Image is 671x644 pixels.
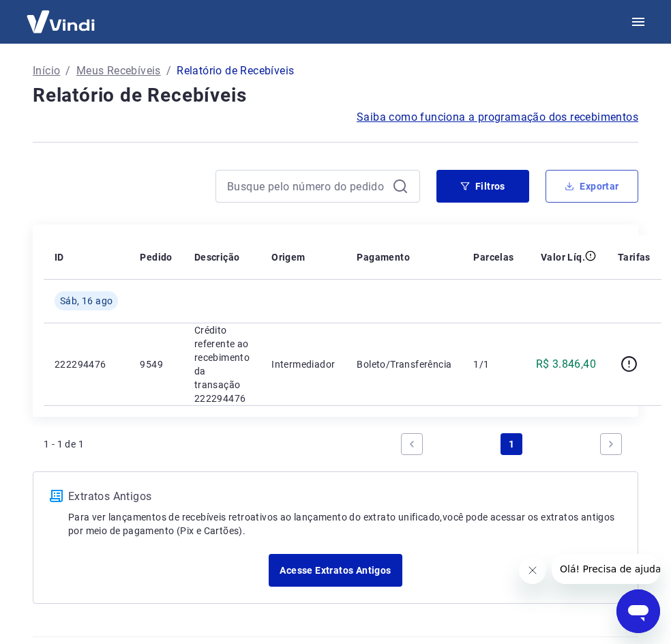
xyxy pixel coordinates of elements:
a: Saiba como funciona a programação dos recebimentos [357,109,638,126]
p: 1 - 1 de 1 [44,437,84,451]
iframe: Botão para abrir a janela de mensagens [616,589,660,633]
input: Busque pelo número do pedido [227,176,387,196]
a: Previous page [401,433,423,455]
button: Filtros [436,170,529,203]
p: Extratos Antigos [68,488,621,505]
p: Pedido [140,250,172,264]
p: R$ 3.846,40 [536,356,596,372]
span: Sáb, 16 ago [60,294,113,308]
p: Para ver lançamentos de recebíveis retroativos ao lançamento do extrato unificado, você pode aces... [68,510,621,538]
p: Parcelas [473,250,513,264]
p: Origem [271,250,305,264]
iframe: Fechar mensagem [519,557,546,584]
p: / [166,63,171,79]
a: Acesse Extratos Antigos [269,554,402,587]
p: 222294476 [55,357,118,371]
button: Exportar [546,170,638,203]
p: Relatório de Recebíveis [177,63,294,79]
p: 9549 [140,357,172,371]
p: 1/1 [473,357,513,371]
p: Intermediador [271,357,335,371]
p: / [65,63,70,79]
a: Meus Recebíveis [76,63,161,79]
img: ícone [50,490,63,502]
p: Pagamento [357,250,410,264]
span: Olá! Precisa de ajuda? [8,10,115,20]
p: Tarifas [618,250,651,264]
p: ID [55,250,64,264]
a: Next page [600,433,622,455]
p: Descrição [194,250,240,264]
p: Crédito referente ao recebimento da transação 222294476 [194,323,250,405]
p: Valor Líq. [541,250,585,264]
a: Page 1 is your current page [501,433,522,455]
ul: Pagination [396,428,627,460]
img: Vindi [16,1,105,42]
p: Boleto/Transferência [357,357,451,371]
iframe: Mensagem da empresa [552,554,660,584]
h4: Relatório de Recebíveis [33,82,638,109]
a: Início [33,63,60,79]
